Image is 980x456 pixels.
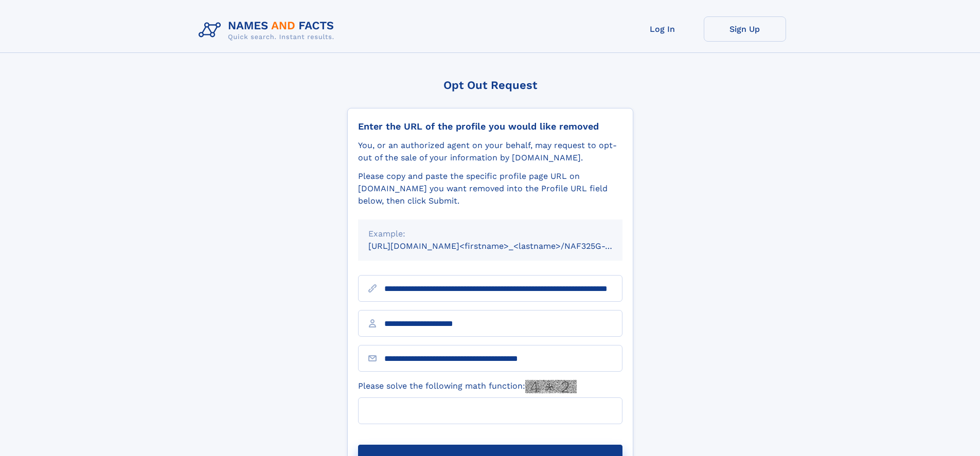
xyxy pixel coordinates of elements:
div: Please copy and paste the specific profile page URL on [DOMAIN_NAME] you want removed into the Pr... [358,170,622,207]
div: Enter the URL of the profile you would like removed [358,121,622,132]
label: Please solve the following math function: [358,380,577,393]
img: Logo Names and Facts [194,16,343,44]
small: [URL][DOMAIN_NAME]<firstname>_<lastname>/NAF325G-xxxxxxxx [368,241,642,251]
a: Sign Up [704,16,786,42]
div: Opt Out Request [347,79,633,92]
a: Log In [621,16,704,42]
div: You, or an authorized agent on your behalf, may request to opt-out of the sale of your informatio... [358,139,622,164]
div: Example: [368,228,612,240]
